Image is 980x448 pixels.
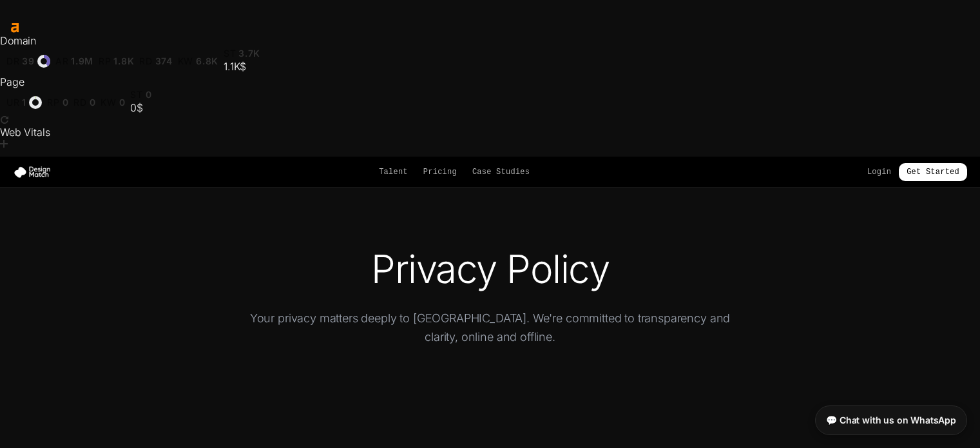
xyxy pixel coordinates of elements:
[238,48,260,59] span: 3.7K
[130,100,151,115] div: 0$
[90,97,96,108] span: 0
[6,96,42,109] a: ur1
[71,56,93,66] span: 1.9M
[47,97,68,108] a: rp0
[224,59,260,74] div: 1.1K$
[22,97,26,108] span: 1
[22,56,34,66] span: 39
[139,56,152,66] span: rd
[73,97,95,108] a: rd0
[867,167,891,177] a: Login
[178,56,218,66] a: kw6.8K
[55,56,93,66] a: ar1.9M
[99,56,134,66] a: rp1.8K
[224,48,260,59] a: st3.7K
[222,249,758,288] h1: Privacy Policy
[815,405,967,435] a: 💬 Chat with us on WhatsApp
[6,97,19,108] span: ur
[472,167,530,177] a: Case Studies
[119,97,126,108] span: 0
[224,48,236,59] span: st
[130,90,142,100] span: st
[99,56,111,66] span: rp
[101,97,116,108] span: kw
[146,90,152,100] span: 0
[130,90,151,100] a: st0
[73,97,86,108] span: rd
[6,55,50,68] a: dr39
[101,97,125,108] a: kw0
[379,167,408,177] a: Talent
[6,56,19,66] span: dr
[13,166,57,179] img: Design Match
[55,56,68,66] span: ar
[155,56,173,66] span: 374
[196,56,218,66] span: 6.8K
[47,97,59,108] span: rp
[113,56,134,66] span: 1.8K
[423,167,457,177] a: Pricing
[139,56,173,66] a: rd374
[62,97,69,108] span: 0
[899,163,967,181] a: Get Started
[243,309,738,347] p: Your privacy matters deeply to [GEOGRAPHIC_DATA]. We're committed to transparency and clarity, on...
[178,56,193,66] span: kw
